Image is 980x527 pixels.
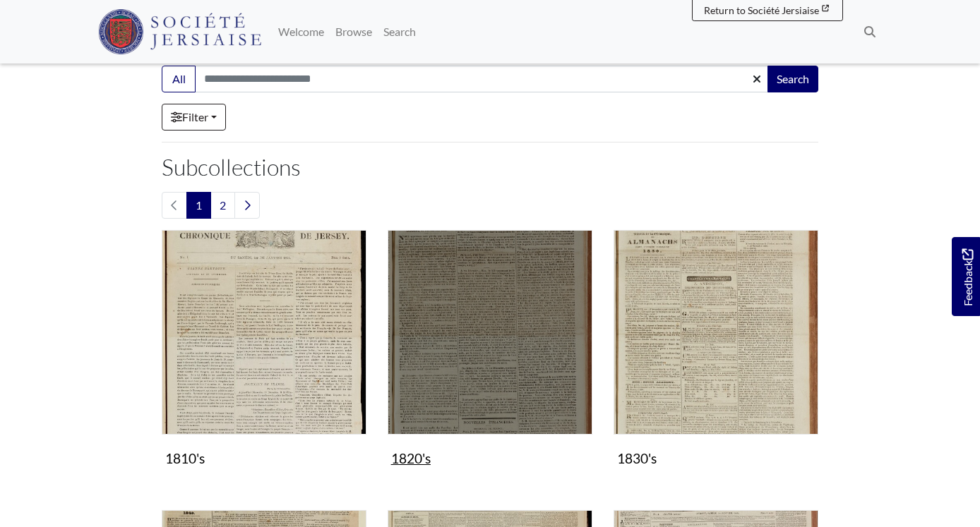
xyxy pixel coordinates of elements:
[704,4,819,16] span: Return to Société Jersiaise
[959,249,976,306] span: Feedback
[162,192,187,219] li: Previous page
[186,192,211,219] span: Goto page 1
[98,6,261,58] a: Société Jersiaise logo
[614,230,818,435] img: 1830's
[210,192,235,219] a: Goto page 2
[162,230,366,435] img: 1810's
[378,18,422,46] a: Search
[162,154,818,181] h2: Subcollections
[98,9,261,54] img: Société Jersiaise
[952,237,980,316] a: Would you like to provide feedback?
[614,230,818,472] a: 1830's 1830's
[388,230,592,472] a: 1820's 1820's
[377,230,603,493] div: Subcollection
[162,66,196,92] button: All
[162,230,366,472] a: 1810's 1810's
[234,192,260,219] a: Next page
[388,230,592,435] img: 1820's
[162,104,226,131] a: Filter
[273,18,330,46] a: Welcome
[603,230,829,493] div: Subcollection
[767,66,818,92] button: Search
[195,66,769,92] input: Search this collection...
[162,192,818,219] nav: pagination
[151,230,377,493] div: Subcollection
[330,18,378,46] a: Browse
